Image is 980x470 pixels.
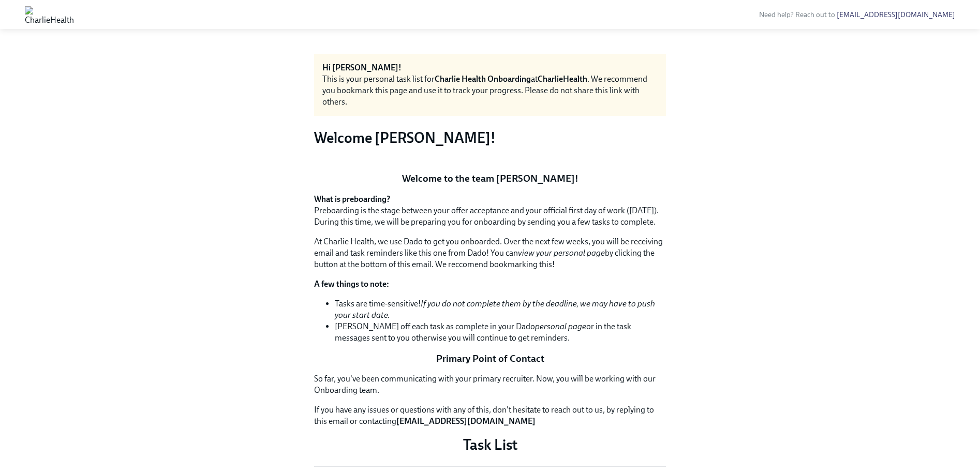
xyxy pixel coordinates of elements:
p: Primary Point of Contact [314,352,666,365]
p: Task List [314,435,666,454]
span: Need help? Reach out to [759,10,955,19]
strong: Welcome to the team [PERSON_NAME]! [402,172,578,184]
h3: Welcome [PERSON_NAME]! [314,128,666,147]
img: CharlieHealth [25,6,74,23]
p: At Charlie Health, we use Dado to get you onboarded. Over the next few weeks, you will be receivi... [314,236,666,270]
a: [EMAIL_ADDRESS][DOMAIN_NAME] [837,10,955,19]
div: This is your personal task list for at . We recommend you bookmark this page and use it to track ... [322,74,658,108]
strong: What is preboarding? [314,194,390,204]
strong: Charlie Health Onboarding [435,74,531,84]
strong: Hi [PERSON_NAME]! [322,63,402,72]
em: view your personal page [518,248,605,258]
strong: [EMAIL_ADDRESS][DOMAIN_NAME] [396,416,536,426]
p: So far, you've been communicating with your primary recruiter. Now, you will be working with our ... [314,373,666,396]
li: [PERSON_NAME] off each task as complete in your Dado or in the task messages sent to you otherwis... [335,321,666,344]
p: If you have any issues or questions with any of this, don't hesitate to reach out to us, by reply... [314,404,666,427]
em: If you do not complete them by the deadline, we may have to push your start date. [335,299,655,320]
strong: CharlieHealth [538,74,587,84]
li: Tasks are time-sensitive! [335,298,666,321]
strong: A few things to note: [314,279,389,289]
p: Preboarding is the stage between your offer acceptance and your official first day of work ([DATE... [314,194,666,228]
em: personal page [535,321,586,331]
